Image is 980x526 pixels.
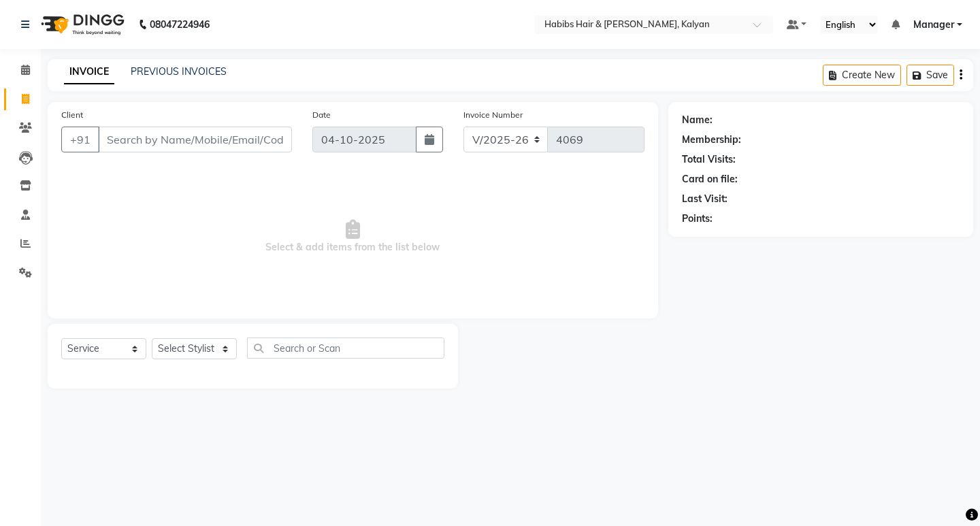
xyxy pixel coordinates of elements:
div: Last Visit: [682,192,728,206]
button: Save [906,65,954,86]
label: Client [61,109,83,121]
label: Date [312,109,331,121]
label: Invoice Number [463,109,523,121]
a: PREVIOUS INVOICES [131,65,227,78]
span: Select & add items from the list below [61,169,644,305]
b: 08047224946 [150,5,210,44]
input: Search by Name/Mobile/Email/Code [98,127,292,152]
button: Create New [823,65,901,86]
span: Manager [913,18,954,32]
div: Name: [682,113,713,127]
button: +91 [61,127,99,152]
div: Membership: [682,133,741,147]
img: logo [35,5,128,44]
a: INVOICE [64,60,114,84]
div: Total Visits: [682,152,736,167]
input: Search or Scan [247,338,444,359]
div: Card on file: [682,172,738,186]
div: Points: [682,212,713,226]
